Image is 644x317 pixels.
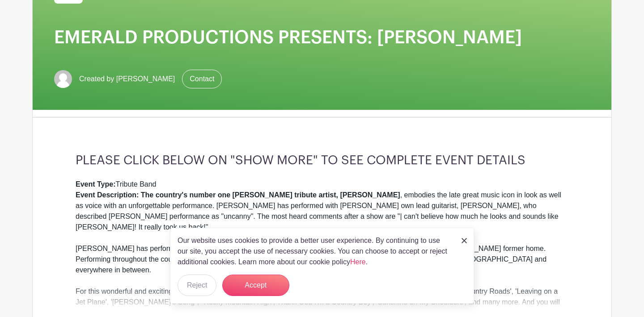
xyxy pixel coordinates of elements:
[222,275,289,296] button: Accept
[54,27,590,48] h1: EMERALD PRODUCTIONS PRESENTS: [PERSON_NAME]
[462,238,467,243] img: close_button-5f87c8562297e5c2d7936805f587ecaba9071eb48480494691a3f1689db116b3.svg
[76,153,568,168] h3: PLEASE CLICK BELOW ON "SHOW MORE" TO SEE COMPLETE EVENT DETAILS
[182,70,222,88] a: Contact
[350,258,366,266] a: Here
[79,74,175,84] span: Created by [PERSON_NAME]
[178,235,452,267] p: Our website uses cookies to provide a better user experience. By continuing to use our site, you ...
[54,70,72,88] img: default-ce2991bfa6775e67f084385cd625a349d9dcbb7a52a09fb2fda1e96e2d18dcdb.png
[76,191,400,199] strong: Event Description: The country's number one [PERSON_NAME] tribute artist, [PERSON_NAME]
[76,180,116,188] strong: Event Type:
[178,275,216,296] button: Reject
